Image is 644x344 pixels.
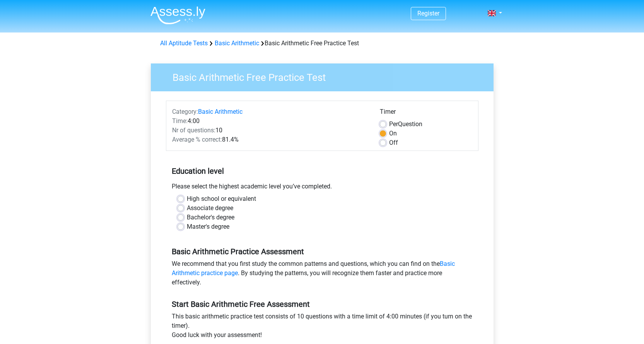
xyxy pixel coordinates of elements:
[389,138,398,147] label: Off
[166,135,374,144] div: 81.4%
[172,300,473,309] h5: Start Basic Arithmetic Free Assessment
[166,126,374,135] div: 10
[172,117,188,125] span: Time:
[187,222,229,231] label: Master's degree
[166,182,478,194] div: Please select the highest academic level you’ve completed.
[163,68,488,84] h3: Basic Arithmetic Free Practice Test
[389,120,422,129] label: Question
[198,108,243,115] a: Basic Arithmetic
[380,107,472,120] div: Timer
[172,136,222,143] span: Average % correct:
[187,204,233,213] label: Associate degree
[389,129,397,138] label: On
[172,247,473,256] h5: Basic Arithmetic Practice Assessment
[157,39,487,48] div: Basic Arithmetic Free Practice Test
[160,39,208,47] a: All Aptitude Tests
[150,6,205,24] img: Assessly
[187,213,234,222] label: Bachelor's degree
[172,163,473,179] h5: Education level
[187,194,256,204] label: High school or equivalent
[172,108,198,115] span: Category:
[215,39,259,47] a: Basic Arithmetic
[166,116,374,126] div: 4:00
[172,127,215,134] span: Nr of questions:
[417,10,439,17] a: Register
[166,312,478,343] div: This basic arithmetic practice test consists of 10 questions with a time limit of 4:00 minutes (i...
[166,259,478,290] div: We recommend that you first study the common patterns and questions, which you can find on the . ...
[389,120,398,128] span: Per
